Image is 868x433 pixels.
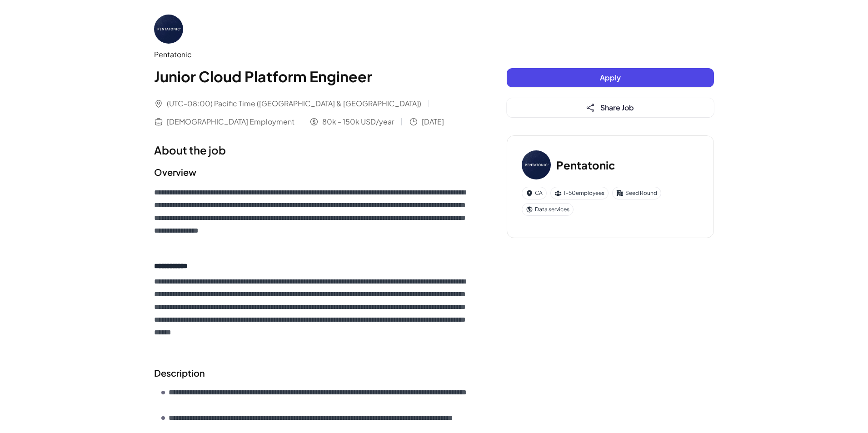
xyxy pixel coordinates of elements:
div: Seed Round [612,187,661,199]
img: Pe [522,150,551,179]
span: [DATE] [422,116,444,127]
span: [DEMOGRAPHIC_DATA] Employment [167,116,294,127]
span: (UTC-08:00) Pacific Time ([GEOGRAPHIC_DATA] & [GEOGRAPHIC_DATA]) [167,98,421,109]
button: Share Job [507,98,714,117]
div: CA [522,187,547,199]
h1: About the job [154,142,470,158]
span: Apply [600,73,621,82]
h2: Overview [154,165,470,179]
button: Apply [507,68,714,87]
span: Share Job [600,103,634,112]
h3: Pentatonic [556,157,615,173]
h1: Junior Cloud Platform Engineer [154,65,470,87]
img: Pe [154,15,183,44]
div: Data services [522,203,574,216]
span: 80k - 150k USD/year [322,116,394,127]
div: Pentatonic [154,49,470,60]
div: 1-50 employees [550,187,609,199]
h2: Description [154,366,470,380]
